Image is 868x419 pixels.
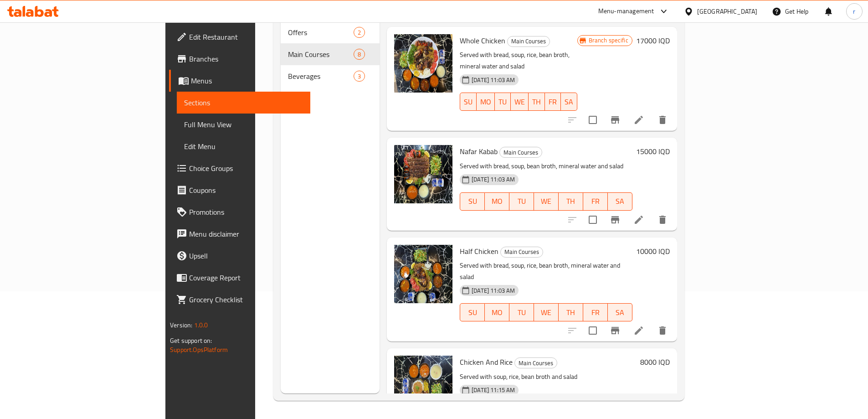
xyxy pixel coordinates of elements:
span: Chicken And Rice [460,355,513,369]
button: SA [608,303,632,321]
div: Main Courses8 [281,43,380,65]
span: Select to update [583,110,602,129]
button: FR [583,192,608,211]
span: FR [587,195,604,208]
a: Support.OpsPlatform [170,344,228,356]
span: Coverage Report [189,272,303,283]
button: WE [534,303,559,321]
div: Beverages [288,71,354,82]
span: FR [549,95,558,109]
div: Offers2 [281,21,380,43]
span: SU [464,195,481,208]
button: delete [652,320,673,341]
a: Coverage Report [169,267,310,289]
div: items [354,27,365,38]
button: TH [559,303,583,321]
span: Grocery Checklist [189,294,303,305]
span: Choice Groups [189,163,303,174]
span: Edit Menu [184,141,303,152]
span: Branch specific [585,36,632,45]
span: Nafar Kabab [460,145,498,158]
button: SU [460,192,485,211]
span: MO [488,306,506,319]
img: Half Chicken [394,245,452,303]
span: Select to update [583,321,602,340]
button: Branch-specific-item [604,209,626,231]
p: Served with soup, rice, bean broth and salad [460,371,637,383]
div: Beverages3 [281,65,380,87]
a: Sections [177,92,310,114]
span: Coupons [189,185,303,196]
span: 1.0.0 [194,319,208,331]
button: WE [534,192,559,211]
a: Grocery Checklist [169,289,310,310]
button: SA [608,192,632,211]
span: Menus [191,75,303,86]
span: Branches [189,53,303,64]
button: MO [485,303,509,321]
button: TU [509,303,534,321]
button: TU [509,192,534,211]
span: Half Chicken [460,244,498,258]
button: TU [495,93,511,111]
span: Main Courses [508,36,550,47]
span: r [853,6,855,16]
span: WE [538,195,555,208]
span: Edit Restaurant [189,31,303,42]
span: WE [538,306,555,319]
a: Menus [169,70,310,92]
button: MO [477,93,495,111]
button: SA [561,93,577,111]
h6: 15000 IQD [636,145,670,158]
a: Edit menu item [633,325,644,336]
span: SU [464,306,481,319]
span: SU [464,95,473,109]
span: MO [480,95,491,109]
span: [DATE] 11:15 AM [468,386,519,394]
span: SA [611,306,629,319]
button: Branch-specific-item [604,109,626,131]
span: TU [513,306,530,319]
span: Version: [170,319,192,331]
span: Main Courses [500,147,542,158]
span: Main Courses [515,358,557,368]
button: WE [511,93,529,111]
div: Main Courses [514,357,557,368]
span: WE [514,95,525,109]
button: Branch-specific-item [604,320,626,341]
span: MO [488,195,506,208]
span: Main Courses [288,49,354,60]
span: TU [513,195,530,208]
img: Nafar Kabab [394,145,452,203]
span: SA [565,95,574,109]
button: delete [652,109,673,131]
span: Main Courses [501,247,543,257]
button: delete [652,209,673,231]
span: Full Menu View [184,119,303,130]
img: Whole Chicken [394,34,452,93]
span: Promotions [189,207,303,217]
div: [GEOGRAPHIC_DATA] [697,6,757,16]
p: Served with bread, soup, rice, bean broth, mineral water and salad [460,260,632,283]
h6: 17000 IQD [636,34,670,47]
img: Chicken And Rice [394,356,452,414]
a: Edit Restaurant [169,26,310,48]
span: Offers [288,27,354,38]
div: Main Courses [499,147,542,158]
span: Whole Chicken [460,34,505,47]
p: Served with bread, soup, rice, bean broth, mineral water and salad [460,49,577,72]
button: FR [583,303,608,321]
a: Choice Groups [169,157,310,179]
span: TH [562,195,580,208]
button: TH [559,192,583,211]
button: TH [529,93,545,111]
span: 3 [354,72,365,81]
a: Full Menu View [177,114,310,135]
span: 2 [354,28,365,37]
span: [DATE] 11:03 AM [468,175,519,184]
span: Menu disclaimer [189,228,303,239]
span: TH [532,95,541,109]
h6: 10000 IQD [636,245,670,258]
div: items [354,71,365,82]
